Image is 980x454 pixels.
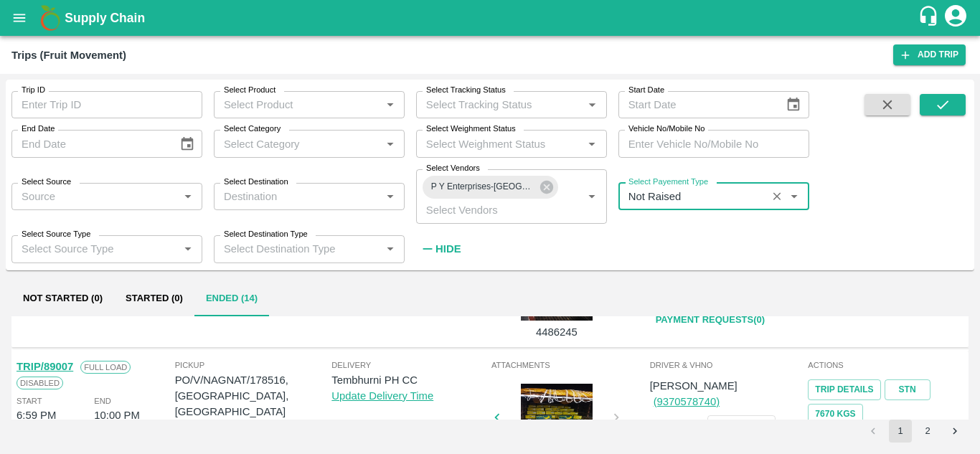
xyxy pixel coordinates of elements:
[916,420,939,443] button: Go to page 2
[22,85,45,96] label: Trip ID
[36,4,65,32] img: logo
[11,46,126,65] div: Trips (Fruit Movement)
[623,187,763,206] input: Select Payement Type
[435,243,461,255] strong: Hide
[628,176,708,188] label: Select Payement Type
[16,240,174,258] input: Select Source Type
[628,85,664,96] label: Start Date
[943,3,969,33] div: account of current user
[218,240,377,258] input: Select Destination Type
[618,91,775,118] input: Start Date
[423,179,543,194] span: P Y Enterprises-[GEOGRAPHIC_DATA], [GEOGRAPHIC_DATA]-8275274400
[893,44,966,65] a: Add Trip
[859,420,969,443] nav: pagination navigation
[224,85,275,96] label: Select Product
[22,229,90,240] label: Select Source Type
[218,187,377,206] input: Destination
[94,407,140,423] div: 10:00 PM
[583,187,601,206] button: Open
[17,407,56,423] div: 6:59 PM
[331,359,489,372] span: Delivery
[785,187,804,206] button: Open
[331,390,433,402] a: Update Delivery Time
[650,359,806,372] span: Driver & VHNo
[426,123,516,135] label: Select Weighment Status
[420,201,560,219] input: Select Vendors
[650,418,702,434] p: MH451918
[654,396,720,407] a: (9370578740)
[918,5,943,31] div: customer-support
[194,282,269,316] button: Ended (14)
[503,324,611,340] p: 4486245
[420,134,579,153] input: Select Weighment Status
[65,8,918,28] a: Supply Chain
[780,91,807,118] button: Choose date
[885,379,930,400] a: STN
[17,394,42,407] span: Start
[11,282,114,316] button: Not Started (0)
[943,420,966,443] button: Go to next page
[583,135,601,153] button: Open
[808,404,862,425] button: 7670 Kgs
[17,361,73,372] a: TRIP/89007
[11,91,202,118] input: Enter Trip ID
[381,95,400,114] button: Open
[22,123,55,135] label: End Date
[3,1,36,34] button: open drawer
[381,240,400,258] button: Open
[175,359,332,372] span: Pickup
[175,372,332,420] p: PO/V/NAGNAT/178516, [GEOGRAPHIC_DATA], [GEOGRAPHIC_DATA]
[114,282,194,316] button: Started (0)
[179,187,197,206] button: Open
[218,134,377,153] input: Select Category
[218,95,377,114] input: Select Product
[17,377,63,389] span: Disabled
[423,176,558,199] div: P Y Enterprises-[GEOGRAPHIC_DATA], [GEOGRAPHIC_DATA]-8275274400
[22,176,71,188] label: Select Source
[808,379,880,400] a: Trip Details
[889,420,912,443] button: page 1
[65,11,145,25] b: Supply Chain
[491,359,647,372] span: Attachments
[618,130,809,157] input: Enter Vehicle No/Mobile No
[650,380,738,392] span: [PERSON_NAME]
[768,187,787,207] button: Clear
[224,176,288,188] label: Select Destination
[808,359,963,372] span: Actions
[381,135,400,153] button: Open
[381,187,400,206] button: Open
[650,308,771,333] a: Payment Requests(0)
[11,130,168,157] input: End Date
[94,394,111,407] span: End
[16,187,174,206] input: Source
[224,229,308,240] label: Select Destination Type
[628,123,705,135] label: Vehicle No/Mobile No
[583,95,601,114] button: Open
[224,123,281,135] label: Select Category
[179,240,197,258] button: Open
[426,85,506,96] label: Select Tracking Status
[80,361,131,374] span: Full Load
[420,95,560,114] input: Select Tracking Status
[416,237,465,261] button: Hide
[426,163,480,174] label: Select Vendors
[331,372,489,388] p: Tembhurni PH CC
[174,131,201,158] button: Choose date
